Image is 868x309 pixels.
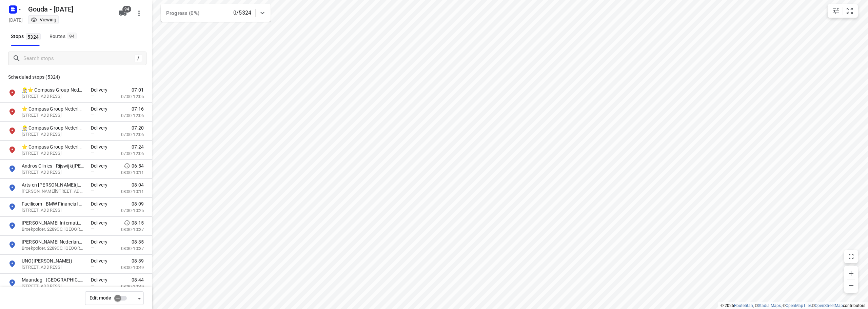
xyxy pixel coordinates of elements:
[91,112,94,117] span: —
[91,276,111,283] p: Delivery
[132,162,144,169] span: 06:54
[22,276,84,283] p: Maandag - Den Haag Flex onderwijs + Onderwijs Den Haag(Sharon sipos)
[22,124,84,131] p: 👷🏻 Compass Group Nederland B.V. - Westlake Epoxy Hexion(Soraya Dijkhuizen)
[91,162,111,169] p: Delivery
[828,4,858,18] div: small contained button group
[161,4,271,22] div: Progress (0%)0/5324
[121,93,144,100] p: 07:00-12:05
[91,86,111,93] p: Delivery
[734,303,753,308] a: Routetitan
[132,219,144,226] span: 08:15
[91,264,94,269] span: —
[132,6,146,20] button: More
[91,124,111,131] p: Delivery
[22,86,84,93] p: 👷🏻⭐ Compass Group Nederland B.V. - Shell Pernis(Postkamer (Contactpersoon locatie))
[786,303,812,308] a: OpenMapTiles
[22,143,84,150] p: ⭐ Compass Group Nederland B.V. - Shell Pernis – Total Safety(Marcel Geertsema)
[132,124,144,131] span: 07:20
[91,105,111,112] p: Delivery
[91,150,94,155] span: —
[91,257,111,264] p: Delivery
[22,283,84,290] p: Einsteinlaan 2, 2289CC, Rijswijk, NL
[132,86,144,93] span: 07:01
[132,276,144,283] span: 08:44
[121,169,144,176] p: 08:00-10:11
[829,4,843,18] button: Map settings
[91,219,111,226] p: Delivery
[758,303,781,308] a: Stadia Maps
[121,188,144,195] p: 08:00-10:11
[31,16,56,23] div: You are currently in view mode. To make any changes, go to edit project.
[22,264,84,271] p: Einsteinlaan 14, 2289CC, Rijswijk, NL
[22,238,84,245] p: Van Ameyde Nederland(Jurjen Dijk)
[22,162,84,169] p: Andros Clinics - Rijswijk(Astrid Verlaan)
[22,188,84,195] p: Madame Curielaan 6, 2289CA, Rijswijk, NL
[22,105,84,112] p: ⭐ Compass Group Nederland B.V. – Shell Pernis(Demelza Hofman)
[22,131,84,138] p: Vondelingenweg 601, 3196KK, Vondelingenplaat, NL
[91,207,94,212] span: —
[166,10,199,16] span: Progress (0%)
[123,219,130,226] svg: Early
[90,295,111,301] span: Edit mode
[22,245,84,252] p: Broekpolder, 2289CC, Rijswijk, NL
[22,181,84,188] p: Arts en Zorg - Marie Curie(Zeynep Senses)
[11,32,43,41] span: Stops
[91,93,94,98] span: —
[121,226,144,233] p: 08:30-10:37
[91,245,94,250] span: —
[721,303,865,308] li: © 2025 , © , © © contributors
[121,207,144,214] p: 07:30-10:25
[121,283,144,290] p: 08:30-10:49
[123,162,130,169] svg: Early
[121,150,144,157] p: 07:00-12:06
[91,188,94,193] span: —
[22,219,84,226] p: Van Ameyde International B.V.(Madelon Westerduijn/ Femke Charet)
[26,33,41,40] span: 5324
[67,33,77,39] span: 94
[22,200,84,207] p: Facilicom - BMW Financial Services(Janneke Olie)
[132,257,144,264] span: 08:39
[22,257,84,264] p: UNO([PERSON_NAME])
[132,181,144,188] span: 08:04
[116,6,130,20] button: 94
[135,294,143,302] div: Driver app settings
[8,73,144,81] p: Scheduled stops ( 5324 )
[22,112,84,119] p: Vondelingenweg 601, 3196KK, Vondelingenplaat, NL
[91,283,94,288] span: —
[22,169,84,176] p: Madame Curielaan 10, 2289CA, Rijswijk, NL
[22,150,84,157] p: Vondelingenweg 601, 3196KK, Vondelingenplaat, NL
[22,207,84,214] p: Einsteinlaan 5, 2289CC, Rijswijk, NL
[122,6,131,13] span: 94
[121,131,144,138] p: 07:00-12:06
[132,200,144,207] span: 08:09
[121,112,144,119] p: 07:00-12:06
[132,238,144,245] span: 08:35
[135,55,142,62] div: /
[91,143,111,150] p: Delivery
[91,131,94,136] span: —
[815,303,843,308] a: OpenStreetMap
[843,4,856,18] button: Fit zoom
[91,238,111,245] p: Delivery
[132,143,144,150] span: 07:24
[91,200,111,207] p: Delivery
[233,9,251,17] p: 0/5324
[50,32,79,41] div: Routes
[121,245,144,252] p: 08:30-10:37
[91,181,111,188] p: Delivery
[91,226,94,231] span: —
[22,93,84,100] p: Vondelingenweg 601, 3196KK, Vondelingenplaat, NL
[23,53,135,64] input: Search stops
[132,105,144,112] span: 07:16
[91,169,94,174] span: —
[22,226,84,233] p: Broekpolder, 2289CC, Rijswijk, NL
[121,264,144,271] p: 08:00-10:49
